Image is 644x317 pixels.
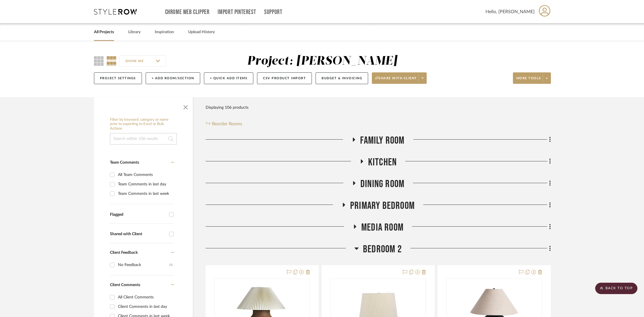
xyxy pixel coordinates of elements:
input: Search within 106 results [110,133,177,144]
span: Primary Bedroom [350,200,415,212]
button: Reorder Rooms [206,120,242,127]
span: Media Room [361,221,404,234]
a: Inspiration [155,28,174,36]
div: Project: [PERSON_NAME] [247,55,397,67]
span: Dining Room [360,178,404,190]
span: Kitchen [368,156,397,169]
div: (1) [169,260,173,270]
a: Upload History [188,28,215,36]
div: Shared with Client [110,232,166,237]
div: All Client Comments [118,293,173,302]
div: No Feedback [118,260,169,270]
div: Displaying 106 products [206,102,248,113]
span: Share with client [375,76,417,85]
button: Close [180,100,191,112]
scroll-to-top-button: BACK TO TOP [595,283,637,294]
span: Bedroom 2 [363,243,402,255]
span: Family Room [360,134,404,147]
a: All Projects [94,28,114,36]
div: All Team Comments [118,170,173,179]
button: Project Settings [94,72,142,84]
button: CSV Product Import [257,72,312,84]
div: Team Comments in last day [118,180,173,189]
h6: Filter by keyword, category or name prior to exporting to Excel or Bulk Actions [110,118,177,131]
button: + Add Room/Section [146,72,200,84]
span: Reorder Rooms [212,120,242,127]
div: Team Comments in last week [118,189,173,198]
button: Share with client [372,72,427,84]
a: Chrome Web Clipper [165,10,210,15]
button: More tools [513,72,551,84]
a: Library [128,28,141,36]
span: Hello, [PERSON_NAME] [485,8,535,15]
button: + Quick Add Items [204,72,254,84]
span: More tools [516,76,541,85]
span: Client Feedback [110,251,138,255]
a: Support [264,10,282,15]
div: Client Comments in last day [118,302,173,311]
button: Budget & Invoicing [316,72,368,84]
span: Client Comments [110,283,140,287]
a: Import Pinterest [218,10,256,15]
span: Team Comments [110,161,139,165]
div: Flagged [110,212,166,217]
